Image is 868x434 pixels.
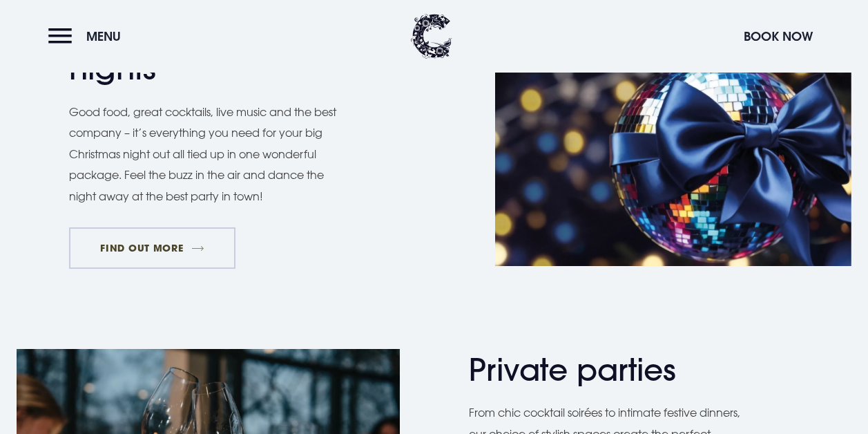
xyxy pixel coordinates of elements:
img: Clandeboye Lodge [411,14,452,59]
p: Good food, great cocktails, live music and the best company – it’s everything you need for your b... [69,102,352,207]
button: Menu [48,21,128,51]
h2: Private parties [469,352,738,388]
img: Hotel Christmas in Northern Ireland [495,28,852,266]
button: Book Now [737,21,820,51]
span: Menu [86,28,121,44]
a: FIND OUT MORE [69,227,235,269]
